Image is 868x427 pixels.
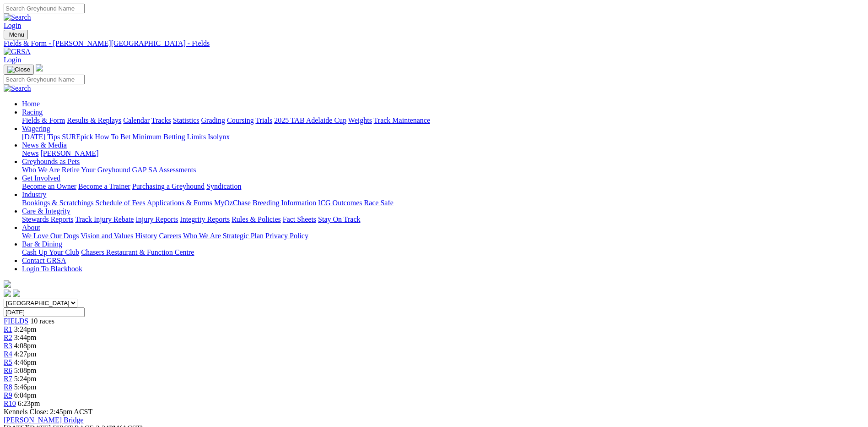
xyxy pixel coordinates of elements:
a: Statistics [173,116,199,124]
a: Login To Blackbook [22,265,82,273]
a: Get Involved [22,174,60,182]
a: 2025 TAB Adelaide Cup [274,116,346,124]
button: Toggle navigation [4,65,34,75]
a: Greyhounds as Pets [22,158,80,165]
div: Bar & Dining [22,248,864,257]
img: logo-grsa-white.png [36,64,43,71]
span: R3 [4,342,12,350]
a: Injury Reports [135,215,178,223]
a: Retire Your Greyhound [62,166,130,174]
div: Industry [22,199,864,207]
div: Racing [22,116,864,125]
a: Schedule of Fees [95,199,145,207]
a: Vision and Values [81,232,133,240]
img: facebook.svg [4,290,11,297]
a: Home [22,100,40,108]
a: Contact GRSA [22,257,66,264]
a: Calendar [123,116,150,124]
a: Racing [22,108,43,116]
a: Coursing [227,116,254,124]
a: Track Maintenance [374,116,430,124]
img: Close [7,66,30,73]
a: R7 [4,375,12,383]
a: Become a Trainer [78,182,130,190]
div: Greyhounds as Pets [22,166,864,174]
a: Tracks [151,116,171,124]
a: Bar & Dining [22,240,62,248]
a: Minimum Betting Limits [132,133,206,141]
span: Kennels Close: 2:45pm ACST [4,408,92,416]
a: News & Media [22,141,67,149]
a: Results & Replays [67,116,121,124]
a: Stay On Track [318,215,360,223]
a: R2 [4,334,12,341]
img: Search [4,84,31,93]
a: Breeding Information [253,199,316,207]
a: Grading [201,116,225,124]
a: R8 [4,383,12,391]
a: We Love Our Dogs [22,232,79,240]
a: Privacy Policy [265,232,308,240]
a: Strategic Plan [223,232,264,240]
a: Integrity Reports [180,215,230,223]
a: Fields & Form [22,116,65,124]
div: Wagering [22,133,864,141]
a: Chasers Restaurant & Function Centre [81,248,194,256]
a: [PERSON_NAME] Bridge [4,416,84,424]
a: Careers [159,232,181,240]
a: News [22,149,38,157]
a: Isolynx [208,133,230,141]
a: Become an Owner [22,182,76,190]
a: Syndication [206,182,241,190]
a: R10 [4,400,16,407]
a: Who We Are [22,166,60,174]
span: 5:24pm [14,375,37,383]
a: R6 [4,367,12,374]
a: Login [4,22,21,29]
span: 6:04pm [14,391,37,399]
div: About [22,232,864,240]
a: Trials [255,116,272,124]
input: Search [4,75,85,84]
div: Get Involved [22,182,864,191]
a: [PERSON_NAME] [40,149,98,157]
a: Track Injury Rebate [75,215,134,223]
span: 4:08pm [14,342,37,350]
a: Rules & Policies [232,215,281,223]
a: Cash Up Your Club [22,248,79,256]
div: Care & Integrity [22,215,864,224]
a: Industry [22,191,46,198]
a: [DATE] Tips [22,133,60,141]
a: FIELDS [4,317,28,325]
span: 3:44pm [14,334,37,341]
a: Stewards Reports [22,215,73,223]
span: 5:08pm [14,367,37,374]
input: Search [4,4,85,13]
button: Toggle navigation [4,30,28,39]
span: 10 races [30,317,54,325]
img: logo-grsa-white.png [4,280,11,288]
a: R1 [4,325,12,333]
img: GRSA [4,48,31,56]
a: Care & Integrity [22,207,70,215]
span: Menu [9,31,24,38]
a: Fields & Form - [PERSON_NAME][GEOGRAPHIC_DATA] - Fields [4,39,864,48]
a: History [135,232,157,240]
a: Race Safe [364,199,393,207]
a: R9 [4,391,12,399]
a: Bookings & Scratchings [22,199,93,207]
span: 6:23pm [18,400,40,407]
a: R5 [4,358,12,366]
span: 5:46pm [14,383,37,391]
a: Fact Sheets [283,215,316,223]
a: R4 [4,350,12,358]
